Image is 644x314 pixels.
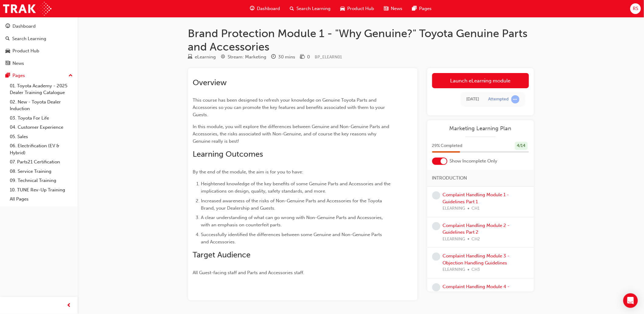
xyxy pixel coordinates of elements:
[5,48,10,54] span: car-icon
[443,223,510,235] a: Complaint Handling Module 2 - Guidelines Part 2
[5,73,10,78] span: pages-icon
[300,53,310,61] div: Price
[228,54,267,61] div: Stream: Marketing
[443,253,510,266] a: Complaint Handling Module 3 - Objection Handling Guidelines
[5,36,10,42] span: search-icon
[7,157,75,167] a: 07. Parts21 Certification
[623,293,638,308] div: Open Intercom Messenger
[201,181,392,194] span: Heightened knowledge of the key benefits of some Genuine Parts and Accessories and the implicatio...
[12,72,25,79] div: Pages
[193,78,227,87] span: Overview
[278,54,296,61] div: 30 mins
[384,5,389,12] span: news-icon
[412,5,417,12] span: pages-icon
[7,97,75,113] a: 02. New - Toyota Dealer Induction
[391,5,403,12] span: News
[2,45,75,57] a: Product Hub
[630,3,641,14] button: RS
[221,54,226,60] span: target-icon
[7,185,75,195] a: 10. TUNE Rev-Up Training
[201,198,383,211] span: Increased awareness of the risks of Non-Genuine Parts and Accessories for the Toyota Brand, your ...
[2,70,75,81] button: Pages
[193,169,303,175] span: By the end of the module, the aim is for you to have:
[7,141,75,157] a: 06. Electrification (EV & Hybrid)
[472,236,480,243] span: CH2
[201,215,384,228] span: A clear understanding of what can go wrong with Non-Genuine Parts and Accessories, with an emphas...
[2,21,75,32] a: Dashboard
[245,2,285,15] a: guage-iconDashboard
[432,175,467,182] span: INTRODUCTION
[195,54,216,61] div: eLearning
[201,232,383,245] span: Successfully identified the differences between some Genuine and Non-Genuine Parts and Accessories.
[7,194,75,204] a: All Pages
[250,5,255,12] span: guage-icon
[12,23,36,30] div: Dashboard
[511,95,520,103] span: learningRecordVerb_ATTEMPT-icon
[188,27,534,53] h1: Brand Protection Module 1 - "Why Genuine?" Toyota Genuine Parts and Accessories
[432,222,440,230] span: learningRecordVerb_NONE-icon
[300,54,305,60] span: money-icon
[7,167,75,176] a: 08. Service Training
[2,19,75,70] button: DashboardSearch LearningProduct HubNews
[193,270,305,275] span: All Guest-facing staff and Parts and Accessories staff.
[12,35,46,42] div: Search Learning
[7,176,75,185] a: 09. Technical Training
[432,191,440,200] span: learningRecordVerb_NONE-icon
[432,73,529,88] a: Launch eLearning module
[443,266,465,273] span: ELEARNING
[307,54,310,61] div: 0
[348,5,374,12] span: Product Hub
[450,158,498,165] span: Show Incomplete Only
[12,47,39,54] div: Product Hub
[2,58,75,69] a: News
[432,283,440,291] span: learningRecordVerb_NONE-icon
[221,53,267,61] div: Stream
[193,97,387,117] span: This course has been designed to refresh your knowledge on Genuine Toyota Parts and Accessories s...
[271,54,276,60] span: clock-icon
[297,5,331,12] span: Search Learning
[443,284,527,296] a: Complaint Handling Module 4 - Communication and Support Resources
[432,142,463,149] span: 29 % Completed
[257,5,280,12] span: Dashboard
[7,132,75,141] a: 05. Sales
[7,123,75,132] a: 04. Customer Experience
[12,60,24,67] div: News
[341,5,345,12] span: car-icon
[443,236,465,243] span: ELEARNING
[379,2,408,15] a: news-iconNews
[290,5,294,12] span: search-icon
[488,96,509,102] div: Attempted
[188,54,193,60] span: learningResourceType_ELEARNING-icon
[5,61,10,66] span: news-icon
[432,253,440,261] span: learningRecordVerb_NONE-icon
[633,5,638,12] span: RS
[3,2,51,16] img: Trak
[472,266,480,273] span: CH3
[472,205,480,212] span: CH1
[193,250,251,260] span: Target Audience
[67,302,72,309] span: prev-icon
[443,205,465,212] span: ELEARNING
[285,2,336,15] a: search-iconSearch Learning
[467,96,479,103] div: Thu Jul 18 2024 11:56:26 GMT+1000 (Australian Eastern Standard Time)
[271,53,296,61] div: Duration
[7,113,75,123] a: 03. Toyota For Life
[336,2,379,15] a: car-iconProduct Hub
[7,81,75,97] a: 01. Toyota Academy - 2025 Dealer Training Catalogue
[68,72,73,80] span: up-icon
[2,33,75,44] a: Search Learning
[193,149,263,159] span: Learning Outcomes
[419,5,432,12] span: Pages
[315,54,342,60] span: Learning resource code
[443,192,509,204] a: Complaint Handling Module 1 - Guidelines Part 1
[5,24,10,29] span: guage-icon
[188,53,216,61] div: Type
[515,142,528,150] div: 4 / 14
[408,2,437,15] a: pages-iconPages
[432,125,529,132] a: Marketing Learning Plan
[193,124,391,144] span: In this module, you will explore the differences between Genuine and Non-Genuine Parts and Access...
